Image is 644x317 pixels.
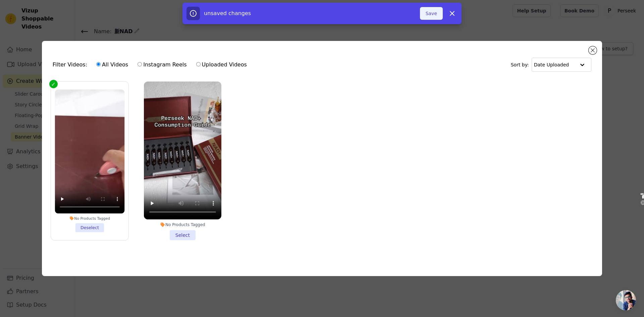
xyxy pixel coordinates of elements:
button: Close modal [589,46,597,54]
label: Instagram Reels [137,60,187,69]
span: unsaved changes [204,10,251,16]
label: Uploaded Videos [196,60,247,69]
div: No Products Tagged [144,222,221,227]
a: 开放式聊天 [616,290,636,310]
div: Sort by: [511,58,592,72]
label: All Videos [96,60,128,69]
div: Filter Videos: [53,57,251,72]
div: No Products Tagged [55,216,124,221]
button: Save [420,7,443,20]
